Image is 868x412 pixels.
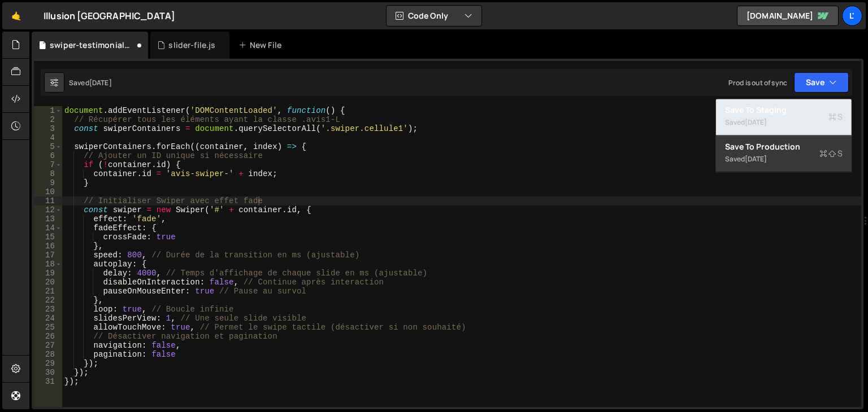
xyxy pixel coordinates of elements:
div: 21 [34,287,62,296]
div: 25 [34,323,62,332]
div: 31 [34,377,62,386]
div: [DATE] [745,117,767,127]
div: New File [238,40,286,51]
div: 16 [34,242,62,251]
div: 6 [34,151,62,160]
div: 12 [34,205,62,214]
button: Save to StagingS Saved[DATE] [716,99,852,135]
div: 23 [34,305,62,314]
div: Illusion [GEOGRAPHIC_DATA] [44,9,175,23]
button: Save to ProductionS Saved[DATE] [716,135,852,172]
a: L' [842,6,862,26]
div: 5 [34,142,62,151]
div: 13 [34,214,62,223]
div: Saved [725,116,843,129]
div: 1 [34,106,62,115]
div: 19 [34,269,62,278]
div: 4 [34,133,62,142]
div: 14 [34,223,62,233]
div: 10 [34,187,62,196]
div: 29 [34,359,62,368]
span: S [819,148,843,159]
div: 7 [34,160,62,169]
div: swiper-testimonials.js [50,40,134,51]
div: [DATE] [745,154,767,164]
button: Code Only [387,6,481,26]
div: 15 [34,233,62,242]
div: Saved [69,78,112,87]
div: 8 [34,169,62,178]
button: Save [794,72,849,93]
div: 27 [34,341,62,350]
div: 28 [34,350,62,359]
div: Prod is out of sync [728,78,787,87]
div: [DATE] [89,78,112,87]
div: 30 [34,368,62,377]
div: 3 [34,124,62,133]
div: 22 [34,296,62,305]
div: 2 [34,115,62,124]
div: 17 [34,251,62,260]
div: slider-file.js [168,40,215,51]
span: S [828,111,843,122]
div: 11 [34,196,62,205]
div: 24 [34,314,62,323]
div: Save to Staging [725,104,843,116]
div: 26 [34,332,62,341]
div: 18 [34,260,62,269]
div: Save to Production [725,141,843,152]
div: 20 [34,278,62,287]
a: 🤙 [2,2,30,29]
div: 9 [34,178,62,187]
a: [DOMAIN_NAME] [737,6,839,26]
div: Saved [725,152,843,166]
